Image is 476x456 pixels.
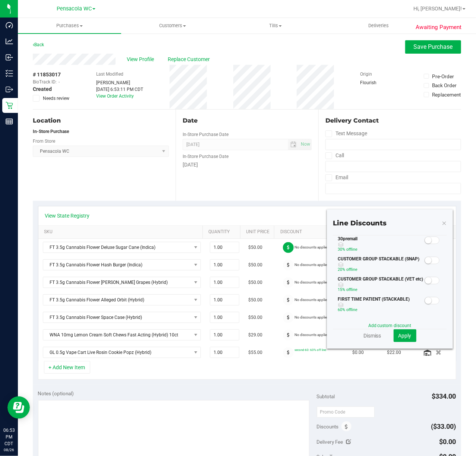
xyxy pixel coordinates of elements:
div: Location [33,116,169,125]
div: Back Order [432,82,457,89]
p: off [338,246,424,253]
span: $50.00 [248,244,262,251]
div: 30premall [333,235,423,256]
p: off [338,266,424,273]
span: No discounts applied [294,263,329,267]
span: FT 3.5g Cannabis Flower Hash Burger (Indica) [43,260,191,270]
a: Tills [224,18,327,34]
span: NO DATA FOUND [43,277,201,288]
button: Apply [394,329,416,342]
span: Discount can be combined with other discounts [338,262,424,267]
a: Unit Price [246,229,272,235]
div: Date [183,116,312,125]
span: FT 3.5g Cannabis Flower Alleged Orbit (Hybrid) [43,295,191,305]
a: View Order Activity [97,94,134,99]
div: [DATE] [183,161,312,169]
span: $334.00 [432,392,456,400]
span: $50.00 [248,279,262,286]
div: CUSTOMER GROUP STACKABLE (VET etc) [333,276,423,296]
span: Discount can be combined with other discounts [338,242,424,247]
span: Discount can be combined with other discounts [338,282,424,288]
div: [PERSON_NAME] [97,79,144,86]
span: Pensacola WC [57,6,92,12]
div: FIRST TIME PATIENT (STACKABLE) [333,296,423,316]
label: Call [325,150,344,161]
span: Apply [398,333,412,339]
span: $50.00 [248,314,262,321]
span: View Profile [127,56,157,63]
div: Replacement [432,91,461,98]
span: line [352,287,358,292]
inline-svg: Outbound [6,86,13,93]
label: From Store [33,138,55,145]
iframe: Resource center [7,396,30,419]
span: FT 3.5g Cannabis Flower Space Case (Hybrid) [43,312,191,323]
span: GL 0.5g Vape Cart Live Rosin Cookie Popz (Hybrid) [43,347,191,358]
span: Purchases [18,22,121,29]
span: $50.00 [248,262,262,269]
button: Save Purchase [405,40,461,54]
input: Promo Code [317,406,375,418]
a: SKU [44,229,199,235]
a: Customers [121,18,224,34]
a: Back [33,42,44,47]
span: line [352,307,358,312]
label: Text Message [325,128,367,139]
span: No discounts applied [294,333,329,337]
inline-svg: Reports [6,118,13,125]
p: 08/26 [3,447,15,453]
span: 30% [338,247,346,252]
input: Format: (999) 999-9999 [325,139,461,150]
a: Discount [280,229,340,235]
span: Created [33,85,52,93]
label: In-Store Purchase Date [183,131,228,138]
a: Dismiss [363,332,381,339]
span: 20% [338,267,346,272]
input: 1.00 [210,242,239,253]
strong: In-Store Purchase [33,129,69,134]
span: $22.00 [387,349,401,356]
span: Tills [224,22,327,29]
inline-svg: Dashboard [6,22,13,29]
a: Quantity [208,229,237,235]
inline-svg: Retail [6,102,13,109]
input: 1.00 [210,347,239,358]
span: WNA 10mg Lemon Cream Soft Chews Fast Acting (Hybrid) 10ct [43,330,191,340]
a: Purchases [18,18,121,34]
span: NO DATA FOUND [43,329,201,341]
input: Format: (999) 999-9999 [325,161,461,172]
span: - [59,79,60,85]
a: Add custom discount [368,323,412,328]
span: Line Discounts [333,219,387,227]
span: 15% [338,287,346,292]
input: 1.00 [210,295,239,305]
inline-svg: Inventory [6,70,13,77]
span: Needs review [43,95,69,102]
input: 1.00 [210,277,239,288]
span: Save Purchase [414,43,453,50]
span: Discount can be combined with other discounts [338,303,424,308]
span: ($33.00) [431,422,456,430]
span: FT 3.5g Cannabis Flower Deluxe Sugar Cane (Indica) [43,242,191,253]
span: NO DATA FOUND [43,294,201,305]
div: Delivery Contact [325,116,461,125]
span: $55.00 [248,349,262,356]
span: Delivery Fee [317,439,343,445]
span: NO DATA FOUND [43,347,201,358]
inline-svg: Inbound [6,54,13,61]
span: No discounts applied [294,245,329,249]
input: 1.00 [210,260,239,270]
span: Customers [122,22,224,29]
span: NO DATA FOUND [43,259,201,270]
label: Origin [360,71,372,77]
input: 1.00 [210,312,239,323]
inline-svg: Analytics [6,38,13,45]
span: No discounts applied [294,280,329,284]
span: BioTrack ID: [33,79,57,85]
span: # 11853017 [33,71,61,79]
span: Discounts [317,420,339,433]
span: 60% [338,307,346,312]
a: View State Registry [45,212,90,219]
button: + Add New Item [44,361,90,374]
span: $0.00 [352,349,364,356]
